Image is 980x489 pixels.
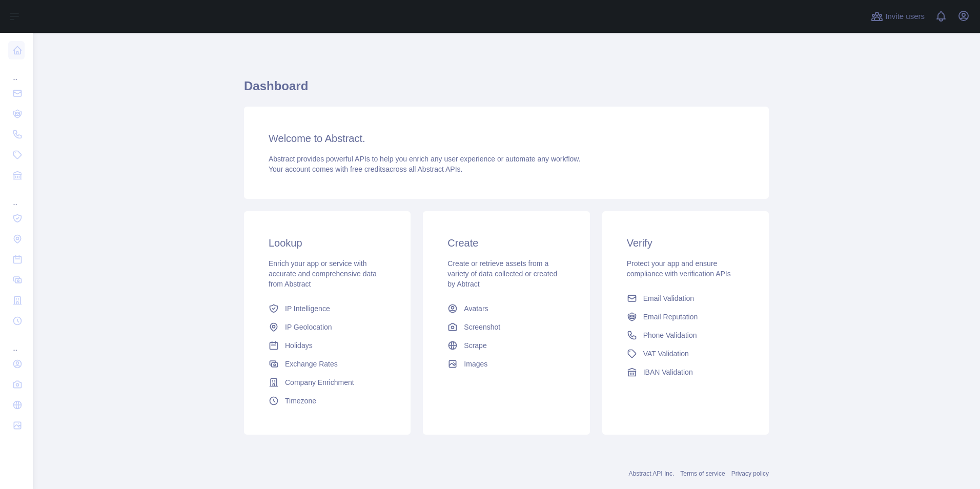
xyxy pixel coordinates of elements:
[285,340,313,351] span: Holidays
[264,373,390,392] a: Company Enrichment
[285,396,316,406] span: Timezone
[447,259,557,288] span: Create or retrieve assets from a variety of data collected or created by Abtract
[627,259,731,278] span: Protect your app and ensure compliance with verification APIs
[623,289,748,308] a: Email Validation
[269,165,462,173] span: Your account comes with across all Abstract APIs.
[443,318,569,336] a: Screenshot
[643,293,694,303] span: Email Validation
[8,62,25,82] div: ...
[623,308,748,326] a: Email Reputation
[643,349,689,359] span: VAT Validation
[643,367,693,377] span: IBAN Validation
[629,470,675,477] a: Abstract API Inc.
[623,363,748,381] a: IBAN Validation
[264,299,390,318] a: IP Intelligence
[464,340,486,351] span: Scrape
[8,332,25,353] div: ...
[285,359,338,369] span: Exchange Rates
[269,236,386,250] h3: Lookup
[264,392,390,410] a: Timezone
[264,318,390,336] a: IP Geolocation
[464,322,500,332] span: Screenshot
[285,377,354,388] span: Company Enrichment
[464,303,488,314] span: Avatars
[8,187,25,207] div: ...
[443,355,569,373] a: Images
[244,78,769,103] h1: Dashboard
[285,322,332,332] span: IP Geolocation
[269,131,744,146] h3: Welcome to Abstract.
[264,336,390,355] a: Holidays
[443,299,569,318] a: Avatars
[623,344,748,363] a: VAT Validation
[643,330,697,340] span: Phone Validation
[731,470,769,477] a: Privacy policy
[285,303,330,314] span: IP Intelligence
[264,355,390,373] a: Exchange Rates
[447,236,565,250] h3: Create
[269,155,581,163] span: Abstract provides powerful APIs to help you enrich any user experience or automate any workflow.
[885,11,925,23] span: Invite users
[623,326,748,344] a: Phone Validation
[464,359,487,369] span: Images
[869,8,927,25] button: Invite users
[443,336,569,355] a: Scrape
[627,236,744,250] h3: Verify
[269,259,377,288] span: Enrich your app or service with accurate and comprehensive data from Abstract
[350,165,385,173] span: free credits
[680,470,725,477] a: Terms of service
[643,312,698,322] span: Email Reputation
